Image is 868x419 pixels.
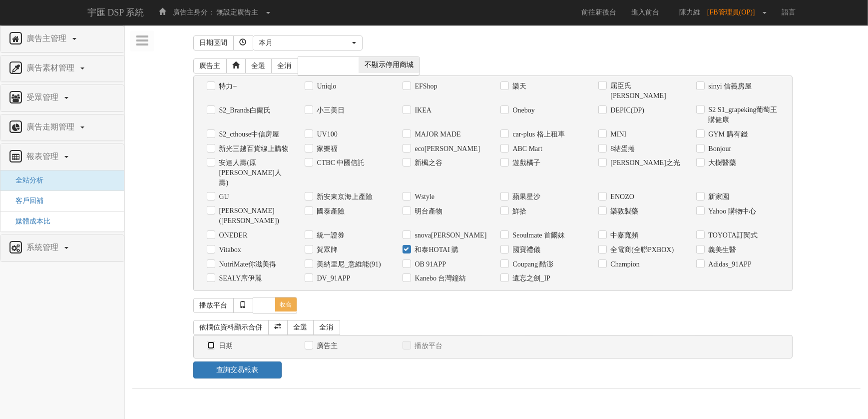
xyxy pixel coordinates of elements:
label: 安達人壽(原[PERSON_NAME]人壽) [217,158,290,188]
label: 新安東京海上產險 [315,192,373,202]
label: 廣告主 [315,341,338,351]
label: DV_91APP [315,273,351,283]
label: MAJOR MADE [413,129,461,139]
div: 本月 [259,38,350,48]
label: 遺忘之劍_IP [510,273,550,283]
label: 日期 [217,341,233,351]
span: 廣告主身分： [173,8,215,16]
span: 無設定廣告主 [216,8,258,16]
a: 廣告素材管理 [8,60,116,76]
label: S2_cthouse中信房屋 [217,129,280,139]
label: ABC Mart [510,144,543,154]
label: [PERSON_NAME]之光 [608,158,680,168]
label: Adidas_91APP [706,259,752,269]
span: 陳力維 [674,8,705,16]
span: 不顯示停用商城 [359,57,420,73]
label: 義美生醫 [706,245,737,255]
label: ONEDER [217,230,248,240]
a: 全選 [245,58,272,73]
label: 樂天 [510,81,527,91]
label: 小三美日 [315,105,345,115]
a: 全消 [313,320,340,335]
label: 賀眾牌 [315,245,338,255]
a: 廣告走期管理 [8,119,116,135]
label: UV100 [315,129,338,139]
label: 鮮拾 [510,206,527,216]
a: 媒體成本比 [8,217,50,225]
label: Vitabox [217,245,241,255]
label: 全電商(全聯PXBOX) [608,245,674,255]
label: 新家園 [706,192,730,202]
label: Uniqlo [315,81,337,91]
label: 播放平台 [413,341,443,351]
label: Seoulmate 首爾妹 [510,230,565,240]
span: 廣告素材管理 [24,63,79,72]
label: NutriMate你滋美得 [217,259,276,269]
label: 8結蛋捲 [608,144,635,154]
label: 美納里尼_意維能(91) [315,259,381,269]
a: 全站分析 [8,176,43,184]
label: GYM 購有錢 [706,129,748,139]
span: [FB管理員(OP)] [707,8,760,16]
label: sinyi 信義房屋 [706,81,752,91]
label: 明台產物 [413,206,443,216]
label: Kanebo 台灣鐘紡 [413,273,466,283]
label: 家樂福 [315,144,338,154]
label: 特力+ [217,81,237,91]
label: CTBC 中國信託 [315,158,365,168]
label: SEALY席伊麗 [217,273,262,283]
label: 大樹醫藥 [706,158,737,168]
label: S2_Brands白蘭氏 [217,105,271,115]
label: Oneboy [510,105,535,115]
label: Wstyle [413,192,435,202]
a: 客戶回補 [8,197,43,204]
button: 本月 [253,35,363,50]
a: 系統管理 [8,240,116,256]
label: ENOZO [608,192,634,202]
label: Champion [608,259,640,269]
label: 和泰HOTAI 購 [413,245,459,255]
label: OB 91APP [413,259,446,269]
span: 收合 [275,297,297,311]
label: 遊戲橘子 [510,158,541,168]
label: eco[PERSON_NAME] [413,144,480,154]
label: S2 S1_grapeking葡萄王購健康 [706,105,779,125]
label: MINI [608,129,627,139]
a: 受眾管理 [8,90,116,106]
label: 統一證券 [315,230,345,240]
label: Bonjour [706,144,732,154]
span: 廣告主管理 [24,34,71,42]
a: 廣告主管理 [8,31,116,47]
label: car-plus 格上租車 [510,129,565,139]
label: 新楓之谷 [413,158,443,168]
label: IKEA [413,105,432,115]
label: EFShop [413,81,437,91]
span: 系統管理 [24,243,63,251]
span: 廣告走期管理 [24,122,79,131]
label: snova[PERSON_NAME] [413,230,485,240]
label: 國泰產險 [315,206,345,216]
span: 報表管理 [24,152,63,160]
label: DEPIC(DP) [608,105,645,115]
label: TOYOTA訂閱式 [706,230,758,240]
label: Yahoo 購物中心 [706,206,756,216]
label: 屈臣氏[PERSON_NAME] [608,81,681,101]
label: 中嘉寬頻 [608,230,639,240]
label: [PERSON_NAME]([PERSON_NAME]) [217,206,290,226]
label: GU [217,192,229,202]
a: 全選 [287,320,314,335]
label: 樂敦製藥 [608,206,639,216]
a: 全消 [271,58,298,73]
label: 新光三越百貨線上購物 [217,144,289,154]
label: Coupang 酷澎 [510,259,554,269]
span: 受眾管理 [24,93,63,101]
a: 查詢交易報表 [193,361,282,378]
label: 國寶禮儀 [510,245,541,255]
a: 報表管理 [8,149,116,165]
label: 蘋果星沙 [510,192,541,202]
